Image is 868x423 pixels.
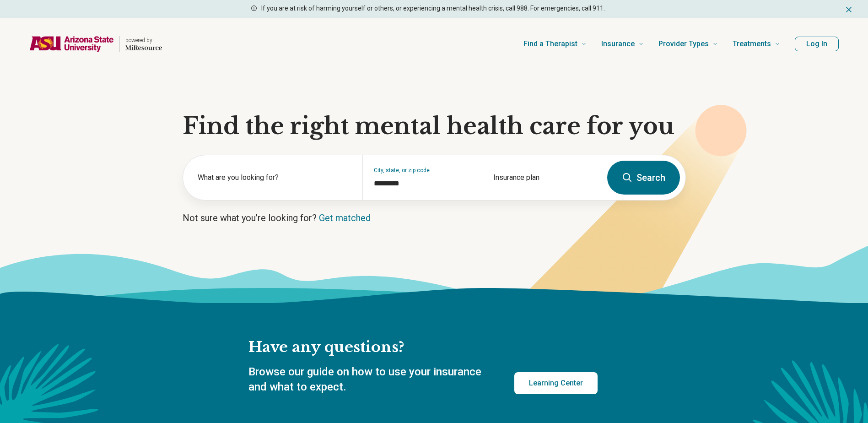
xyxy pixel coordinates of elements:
[601,38,635,50] span: Insurance
[183,211,686,224] p: Not sure what you’re looking for?
[261,4,605,13] p: If you are at risk of harming yourself or others, or experiencing a mental health crisis, call 98...
[658,38,709,50] span: Provider Types
[607,161,680,195] button: Search
[658,26,718,62] a: Provider Types
[319,212,371,223] a: Get matched
[29,29,162,59] a: Home page
[183,113,686,140] h1: Find the right mental health care for you
[795,37,839,51] button: Log In
[514,372,598,394] a: Learning Center
[523,38,577,50] span: Find a Therapist
[125,37,162,44] p: powered by
[844,4,853,15] button: Dismiss
[523,26,587,62] a: Find a Therapist
[248,338,598,357] h2: Have any questions?
[733,26,780,62] a: Treatments
[733,38,771,50] span: Treatments
[198,172,351,183] label: What are you looking for?
[248,364,492,395] p: Browse our guide on how to use your insurance and what to expect.
[601,26,644,62] a: Insurance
